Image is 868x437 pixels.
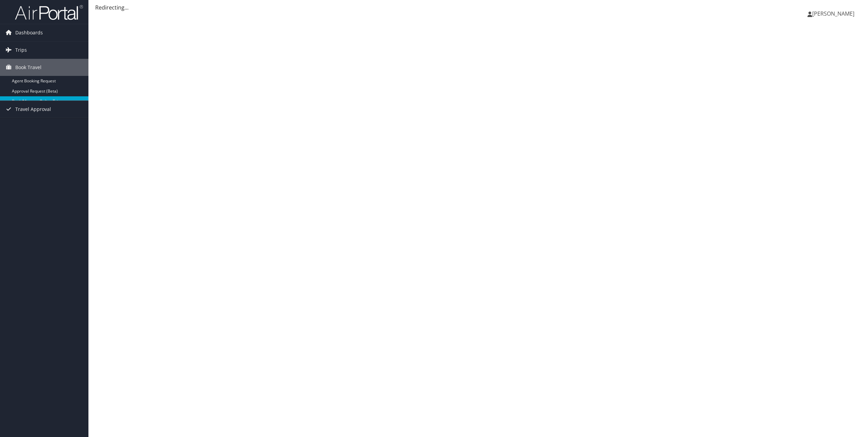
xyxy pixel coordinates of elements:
[15,59,41,76] span: Book Travel
[807,3,861,24] a: [PERSON_NAME]
[15,42,27,59] span: Trips
[15,24,43,41] span: Dashboards
[95,3,861,12] div: Redirecting...
[15,101,51,118] span: Travel Approval
[15,4,83,20] img: airportal-logo.png
[812,10,854,17] span: [PERSON_NAME]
